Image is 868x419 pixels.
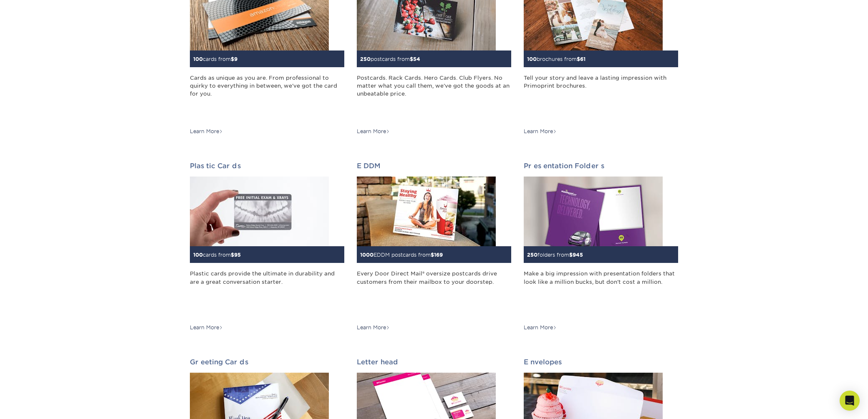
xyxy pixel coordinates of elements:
small: cards from [193,252,241,258]
img: EDDM [357,177,496,246]
a: Presentation Folders 250folders from$945 Make a big impression with presentation folders that loo... [524,162,678,331]
small: folders from [527,252,583,258]
span: 945 [573,252,583,258]
div: Learn More [357,128,390,135]
span: 100 [193,56,203,62]
div: Learn More [524,324,557,331]
h2: Letterhead [357,358,511,366]
span: 250 [527,252,537,258]
h2: Presentation Folders [524,162,678,170]
img: Presentation Folders [524,177,663,246]
a: Plastic Cards 100cards from$95 Plastic cards provide the ultimate in durability and are a great c... [190,162,344,331]
h2: Plastic Cards [190,162,344,170]
span: 100 [527,56,537,62]
span: $ [431,252,434,258]
span: $ [410,56,413,62]
span: 54 [413,56,420,62]
div: Learn More [357,324,390,331]
small: EDDM postcards from [360,252,443,258]
div: Learn More [524,128,557,135]
small: brochures from [527,56,585,62]
span: $ [569,252,573,258]
span: $ [577,56,580,62]
span: 9 [234,56,237,62]
div: Open Intercom Messenger [840,391,860,411]
h2: Greeting Cards [190,358,344,366]
h2: EDDM [357,162,511,170]
div: Make a big impression with presentation folders that look like a million bucks, but don't cost a ... [524,270,678,318]
div: Learn More [190,324,223,331]
small: cards from [193,56,237,62]
span: 1000 [360,252,373,258]
img: Plastic Cards [190,177,329,246]
div: Every Door Direct Mail® oversize postcards drive customers from their mailbox to your doorstep. [357,270,511,318]
div: Plastic cards provide the ultimate in durability and are a great conversation starter. [190,270,344,318]
span: 61 [580,56,585,62]
span: $ [231,252,234,258]
h2: Envelopes [524,358,678,366]
span: $ [231,56,234,62]
span: 95 [234,252,241,258]
div: Cards as unique as you are. From professional to quirky to everything in between, we've got the c... [190,74,344,122]
div: Tell your story and leave a lasting impression with Primoprint brochures. [524,74,678,122]
span: 250 [360,56,371,62]
small: postcards from [360,56,420,62]
a: EDDM 1000EDDM postcards from$169 Every Door Direct Mail® oversize postcards drive customers from ... [357,162,511,331]
div: Learn More [190,128,223,135]
span: 100 [193,252,203,258]
span: 169 [434,252,443,258]
div: Postcards. Rack Cards. Hero Cards. Club Flyers. No matter what you call them, we've got the goods... [357,74,511,122]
